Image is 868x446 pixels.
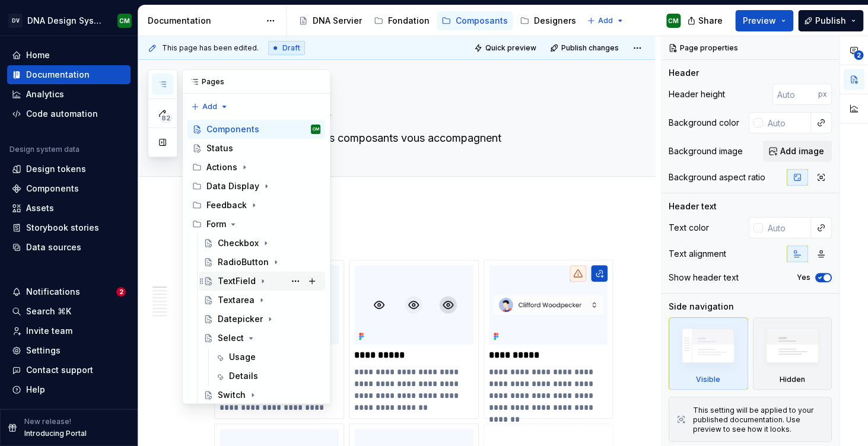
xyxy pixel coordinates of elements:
a: Settings [7,341,131,360]
a: Checkbox [199,234,325,253]
div: Hidden [780,375,805,384]
span: Publish changes [561,43,619,53]
button: Quick preview [470,40,542,56]
div: DNA Design System [27,15,103,27]
div: Actions [206,161,237,173]
button: Publish changes [546,40,624,56]
input: Auto [763,217,811,238]
img: 2cab09d6-aa3e-4c19-9281-ad60b21ac473.png [354,265,473,345]
p: Introducing Portal [24,429,87,438]
button: DVDNA Design SystemCM [2,8,135,33]
a: TextField [199,272,325,291]
a: Usage [210,348,325,367]
a: Textarea [199,291,325,310]
div: Visible [669,317,748,390]
a: Storybook stories [7,218,131,237]
div: Switch [218,389,246,401]
a: Analytics [7,85,131,104]
div: Text alignment [669,248,726,260]
div: Data Display [206,180,259,192]
button: Add [187,98,232,115]
div: Hidden [753,317,832,390]
button: Share [681,10,730,31]
a: Home [7,46,131,65]
button: Add [583,12,628,29]
div: Components [206,123,259,135]
textarea: De l'idée au produit, nos composants vous accompagnent [212,129,605,148]
div: Visible [696,375,720,384]
div: Page tree [294,9,581,33]
button: Contact support [7,361,131,380]
a: Switch [199,386,325,404]
div: Components [26,183,79,195]
img: 4466ed8e-d81e-4854-a45d-e9636f4bcc80.png [489,265,608,345]
a: Code automation [7,104,131,123]
div: RadioButton [218,256,269,268]
div: Datepicker [218,313,263,325]
div: Help [26,384,45,396]
div: Design tokens [26,163,86,175]
a: Fondation [369,11,434,30]
div: Design system data [9,145,80,154]
a: Composants [437,11,513,30]
a: Invite team [7,321,131,340]
div: Show header text [669,272,739,283]
div: Status [206,142,233,154]
div: This setting will be applied to your published documentation. Use preview to see how it looks. [693,406,824,434]
div: DNA Servier [313,15,362,27]
div: Form [187,215,325,234]
div: Contact support [26,364,93,376]
div: Invite team [26,325,72,337]
div: Text color [669,222,709,234]
div: Header [669,67,699,79]
div: Home [26,49,50,61]
textarea: Components [212,98,605,126]
button: Add image [763,141,832,162]
p: px [818,90,827,99]
span: Add [598,16,613,26]
a: Components [7,179,131,198]
span: Share [698,15,723,27]
div: Checkbox [218,237,259,249]
a: Documentation [7,65,131,84]
span: This page has been edited. [162,43,259,53]
div: Storybook stories [26,222,99,234]
button: Help [7,380,131,399]
div: Background color [669,117,739,129]
div: Side navigation [669,301,734,313]
div: Background image [669,145,743,157]
div: Assets [26,202,54,214]
div: Documentation [26,69,90,81]
span: Publish [815,15,846,27]
div: Code automation [26,108,98,120]
div: Search ⌘K [26,305,71,317]
div: Settings [26,345,61,356]
a: RadioButton [199,253,325,272]
div: TextField [218,275,256,287]
span: 82 [160,113,172,123]
a: Datepicker [199,310,325,329]
div: Background aspect ratio [669,171,765,183]
a: ComponentsCM [187,120,325,139]
label: Yes [797,273,810,282]
div: Header height [669,88,725,100]
div: Feedback [206,199,247,211]
a: Assets [7,199,131,218]
button: Publish [798,10,863,31]
a: DNA Servier [294,11,367,30]
button: Notifications2 [7,282,131,301]
a: Details [210,367,325,386]
div: DV [8,14,23,28]
div: Composants [456,15,508,27]
div: CM [313,123,319,135]
a: Select [199,329,325,348]
span: Quick preview [485,43,536,53]
a: Designers [515,11,581,30]
div: Data Display [187,177,325,196]
div: Form [206,218,226,230]
div: Header text [669,200,717,212]
span: Add image [780,145,824,157]
div: Fondation [388,15,430,27]
span: 2 [116,287,126,297]
a: Design tokens [7,160,131,179]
